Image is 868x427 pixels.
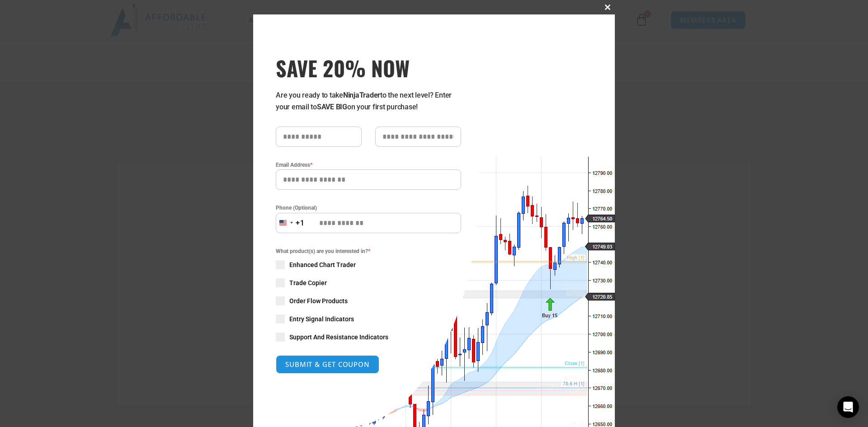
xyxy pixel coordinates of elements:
div: Open Intercom Messenger [837,396,859,418]
p: Are you ready to take to the next level? Enter your email to on your first purchase! [276,89,461,113]
label: Enhanced Chart Trader [276,260,461,269]
span: Trade Copier [289,278,327,287]
strong: NinjaTrader [343,91,380,99]
label: Trade Copier [276,278,461,287]
span: Enhanced Chart Trader [289,260,356,269]
label: Order Flow Products [276,296,461,305]
label: Phone (Optional) [276,203,461,212]
label: Entry Signal Indicators [276,314,461,324]
div: +1 [296,217,305,229]
span: Order Flow Products [289,296,348,305]
label: Email Address [276,160,461,169]
span: Support And Resistance Indicators [289,333,388,342]
span: Entry Signal Indicators [289,314,354,324]
span: SAVE 20% NOW [276,55,461,80]
span: What product(s) are you interested in? [276,247,461,256]
button: Selected country [276,213,305,233]
label: Support And Resistance Indicators [276,333,461,342]
button: SUBMIT & GET COUPON [276,355,379,374]
strong: SAVE BIG [317,103,347,111]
